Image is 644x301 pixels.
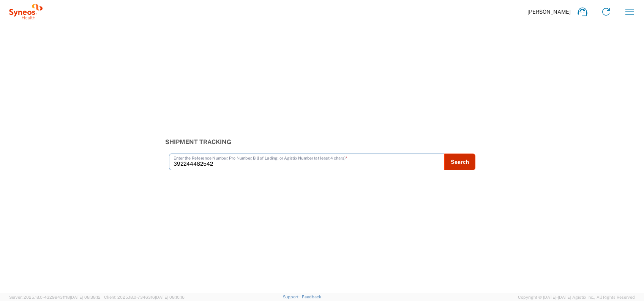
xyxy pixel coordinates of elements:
[527,8,571,15] span: [PERSON_NAME]
[104,295,185,299] span: Client: 2025.18.0-7346316
[444,154,475,170] button: Search
[70,295,101,299] span: [DATE] 08:38:12
[283,295,302,299] a: Support
[9,295,101,299] span: Server: 2025.18.0-4329943ff18
[302,295,321,299] a: Feedback
[155,295,185,299] span: [DATE] 08:10:16
[165,138,479,146] h3: Shipment Tracking
[518,294,635,301] span: Copyright © [DATE]-[DATE] Agistix Inc., All Rights Reserved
